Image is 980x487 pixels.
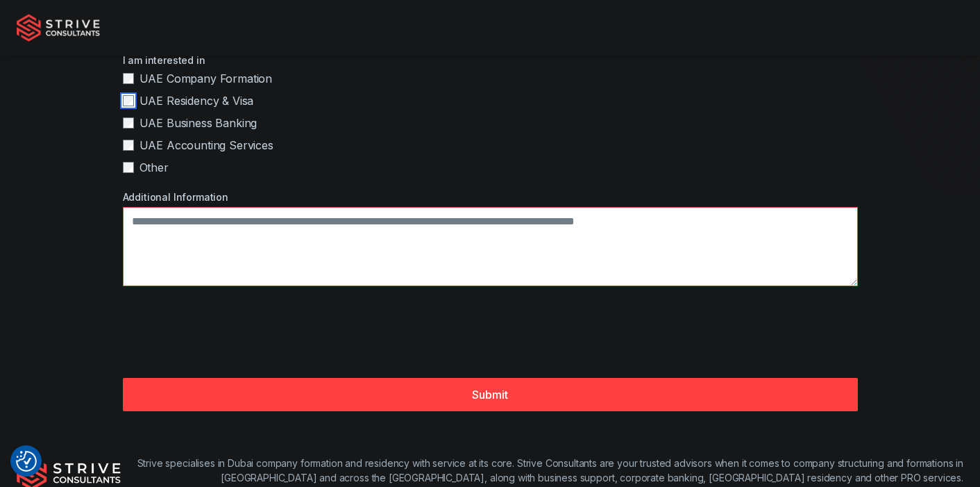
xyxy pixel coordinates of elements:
span: UAE Accounting Services [140,137,273,154]
label: Additional Information [123,190,858,204]
span: UAE Company Formation [140,70,273,87]
input: Other [123,162,134,173]
input: UAE Business Banking [123,117,134,129]
iframe: reCAPTCHA [123,307,334,361]
img: Strive Consultants [17,14,100,42]
span: UAE Business Banking [140,115,257,131]
img: Revisit consent button [16,451,37,472]
span: UAE Residency & Visa [140,92,254,109]
span: Other [140,159,169,176]
input: UAE Company Formation [123,73,134,84]
input: UAE Residency & Visa [123,95,134,106]
input: UAE Accounting Services [123,140,134,151]
button: Submit [123,378,858,411]
label: I am interested in [123,53,858,67]
p: Strive specialises in Dubai company formation and residency with service at its core. Strive Cons... [121,456,963,485]
button: Consent Preferences [16,451,37,472]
